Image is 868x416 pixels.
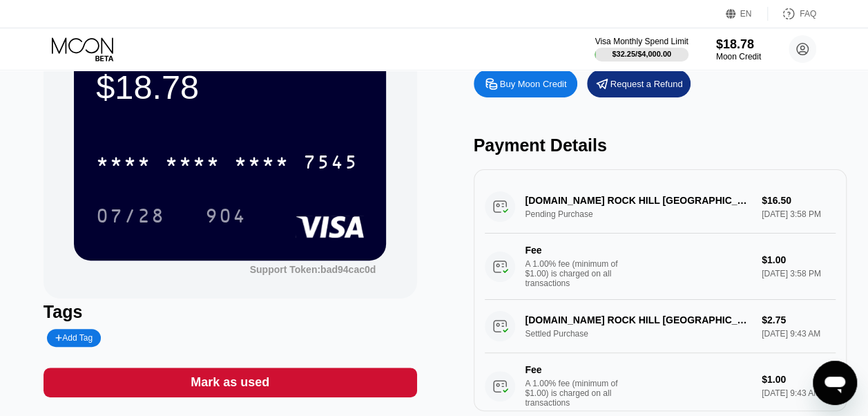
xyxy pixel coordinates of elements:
[716,37,761,62] div: $18.78Moon Credit
[525,259,629,288] div: A 1.00% fee (minimum of $1.00) is charged on all transactions
[762,374,836,385] div: $1.00
[740,9,752,19] div: EN
[768,7,816,21] div: FAQ
[595,37,688,62] div: Visa Monthly Spend Limit$32.25/$4,000.00
[500,78,567,90] div: Buy Moon Credit
[474,70,577,97] div: Buy Moon Credit
[587,70,691,97] div: Request a Refund
[205,207,247,229] div: 904
[474,135,847,155] div: Payment Details
[485,234,836,300] div: FeeA 1.00% fee (minimum of $1.00) is charged on all transactions$1.00[DATE] 3:58 PM
[813,361,857,405] iframe: Button to launch messaging window
[96,68,364,106] div: $18.78
[762,388,836,398] div: [DATE] 9:43 AM
[525,245,622,256] div: Fee
[250,264,376,275] div: Support Token:bad94cac0d
[44,368,417,397] div: Mark as used
[612,50,671,58] div: $32.25 / $4,000.00
[610,78,683,90] div: Request a Refund
[800,9,816,19] div: FAQ
[762,254,836,265] div: $1.00
[96,207,165,229] div: 07/28
[195,198,257,233] div: 904
[55,333,93,343] div: Add Tag
[250,264,376,275] div: Support Token: bad94cac0d
[595,37,688,46] div: Visa Monthly Spend Limit
[47,329,101,347] div: Add Tag
[716,37,761,52] div: $18.78
[191,375,269,390] div: Mark as used
[44,302,417,322] div: Tags
[525,379,629,408] div: A 1.00% fee (minimum of $1.00) is charged on all transactions
[716,52,761,62] div: Moon Credit
[726,7,768,21] div: EN
[86,198,175,233] div: 07/28
[525,364,622,375] div: Fee
[303,153,358,175] div: 7545
[762,269,836,278] div: [DATE] 3:58 PM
